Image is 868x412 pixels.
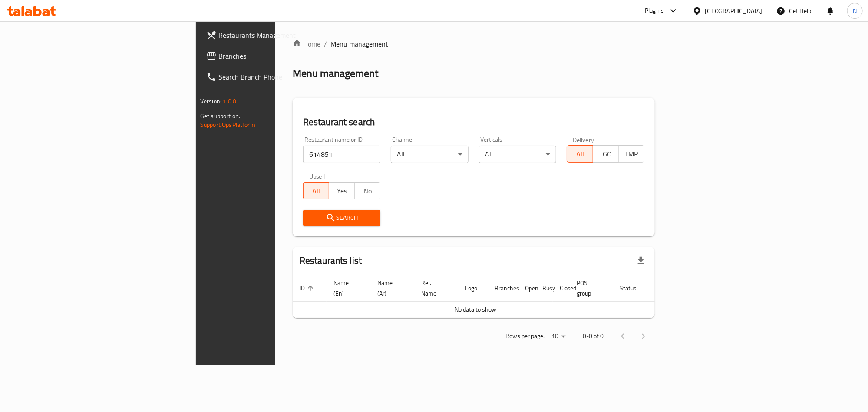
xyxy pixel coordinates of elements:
button: All [567,145,593,163]
div: All [391,146,469,163]
button: TGO [593,145,619,163]
div: Export file [630,250,651,271]
span: Version: [200,96,221,107]
div: All [479,146,557,163]
th: Logo [458,275,488,302]
div: [GEOGRAPHIC_DATA] [705,6,762,16]
span: Restaurants Management [218,30,334,40]
p: 0-0 of 0 [583,331,604,342]
span: Ref. Name [421,278,448,299]
span: POS group [577,278,603,299]
span: 1.0.0 [223,96,236,107]
div: Rows per page: [548,330,569,343]
span: No [358,185,377,197]
span: ID [300,283,316,293]
button: Yes [329,182,355,199]
th: Branches [488,275,518,302]
h2: Menu management [293,66,378,80]
div: Plugins [645,6,664,16]
a: Search Branch Phone [199,66,341,87]
label: Upsell [309,173,325,179]
span: Search [310,213,374,223]
span: Search Branch Phone [218,72,334,82]
button: All [303,182,329,199]
p: Rows per page: [505,331,545,342]
table: enhanced table [293,275,689,318]
nav: breadcrumb [293,39,655,49]
h2: Restaurant search [303,116,644,129]
th: Busy [535,275,553,302]
a: Branches [199,46,341,66]
span: Yes [333,185,351,197]
span: TGO [597,148,615,160]
span: Name (Ar) [377,278,404,299]
span: Get support on: [200,110,240,122]
th: Closed [553,275,570,302]
span: Menu management [330,39,388,49]
span: Name (En) [333,278,360,299]
input: Search for restaurant name or ID.. [303,146,381,163]
span: N [853,6,857,16]
button: TMP [618,145,644,163]
a: Restaurants Management [199,25,341,46]
span: Status [620,283,648,293]
span: TMP [622,148,641,160]
th: Open [518,275,535,302]
span: All [307,185,326,197]
button: No [354,182,380,199]
span: Branches [218,51,334,61]
button: Search [303,210,381,226]
span: No data to show [455,304,496,315]
a: Support.OpsPlatform [200,119,255,130]
span: All [571,148,589,160]
label: Delivery [573,136,594,143]
h2: Restaurants list [300,254,362,267]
